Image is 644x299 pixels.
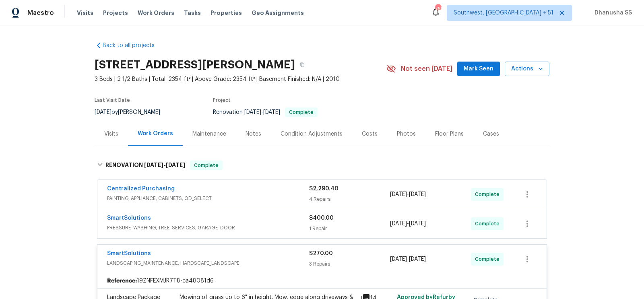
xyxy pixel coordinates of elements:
[390,221,407,227] span: [DATE]
[27,9,54,17] span: Maestro
[213,109,318,115] span: Renovation
[309,225,390,233] div: 1 Repair
[77,9,93,17] span: Visits
[457,62,500,76] button: Mark Seen
[192,130,226,138] div: Maintenance
[107,215,151,221] a: SmartSolutions
[95,75,386,83] span: 3 Beds | 2 1/2 Baths | Total: 2354 ft² | Above Grade: 2354 ft² | Basement Finished: N/A | 2010
[475,220,503,228] span: Complete
[435,130,464,138] div: Floor Plans
[390,220,426,228] span: -
[464,64,493,74] span: Mark Seen
[309,195,390,203] div: 4 Repairs
[252,9,304,17] span: Geo Assignments
[107,259,309,267] span: LANDSCAPING_MAINTENANCE, HARDSCAPE_LANDSCAPE
[309,215,334,221] span: $400.00
[409,192,426,197] span: [DATE]
[286,110,317,115] span: Complete
[435,5,441,13] div: 762
[213,98,231,103] span: Project
[505,62,549,76] button: Actions
[95,41,172,49] a: Back to all projects
[309,251,333,256] span: $270.00
[191,161,222,169] span: Complete
[107,224,309,232] span: PRESSURE_WASHING, TREE_SERVICES, GARAGE_DOOR
[97,274,547,288] div: 19ZNFEXMJR7T8-ca48081d6
[144,162,185,168] span: -
[95,153,549,178] div: RENOVATION [DATE]-[DATE]Complete
[144,162,163,168] span: [DATE]
[107,251,151,256] a: SmartSolutions
[244,109,280,115] span: -
[95,98,130,103] span: Last Visit Date
[475,190,503,198] span: Complete
[475,255,503,263] span: Complete
[107,277,137,285] b: Reference:
[166,162,185,168] span: [DATE]
[211,9,242,17] span: Properties
[295,58,310,72] button: Copy Address
[362,130,378,138] div: Costs
[454,9,553,17] span: Southwest, [GEOGRAPHIC_DATA] + 51
[104,130,118,138] div: Visits
[138,9,174,17] span: Work Orders
[591,9,632,17] span: Dhanusha SS
[397,130,416,138] div: Photos
[401,65,452,73] span: Not seen [DATE]
[103,9,128,17] span: Projects
[138,130,173,138] div: Work Orders
[511,64,543,74] span: Actions
[107,194,309,202] span: PAINTING, APPLIANCE, CABINETS, OD_SELECT
[483,130,499,138] div: Cases
[95,107,170,117] div: by [PERSON_NAME]
[309,260,390,268] div: 3 Repairs
[409,256,426,262] span: [DATE]
[246,130,261,138] div: Notes
[95,109,111,115] span: [DATE]
[95,61,295,69] h2: [STREET_ADDRESS][PERSON_NAME]
[184,10,201,16] span: Tasks
[281,130,343,138] div: Condition Adjustments
[263,109,280,115] span: [DATE]
[390,190,426,198] span: -
[390,192,407,197] span: [DATE]
[244,109,261,115] span: [DATE]
[390,255,426,263] span: -
[309,186,339,192] span: $2,290.40
[390,256,407,262] span: [DATE]
[105,161,185,170] h6: RENOVATION
[409,221,426,227] span: [DATE]
[107,186,175,192] a: Centralized Purchasing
